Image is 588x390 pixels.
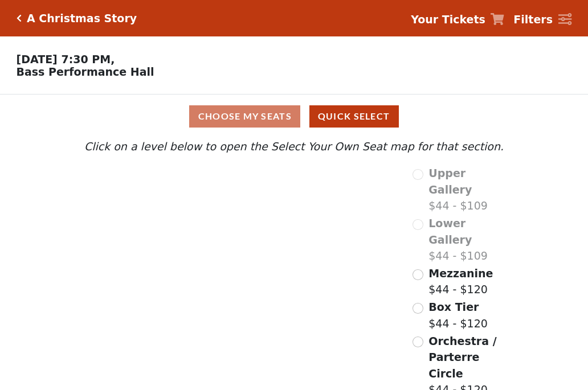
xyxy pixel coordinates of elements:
button: Quick Select [309,105,399,128]
span: Lower Gallery [428,217,472,246]
a: Your Tickets [411,11,504,28]
label: $44 - $120 [428,265,493,298]
strong: Your Tickets [411,13,485,26]
span: Upper Gallery [428,167,472,196]
path: Upper Gallery - Seats Available: 0 [137,171,267,202]
a: Filters [513,11,571,28]
path: Orchestra / Parterre Circle - Seats Available: 237 [209,279,341,358]
label: $44 - $109 [428,165,507,214]
span: Orchestra / Parterre Circle [428,335,496,380]
a: Click here to go back to filters [17,14,22,22]
h5: A Christmas Story [27,12,137,25]
strong: Filters [513,13,553,26]
span: Mezzanine [428,267,493,280]
span: Box Tier [428,301,479,313]
label: $44 - $120 [428,299,488,331]
path: Lower Gallery - Seats Available: 0 [148,196,285,240]
label: $44 - $109 [428,215,507,264]
p: Click on a level below to open the Select Your Own Seat map for that section. [81,138,507,155]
